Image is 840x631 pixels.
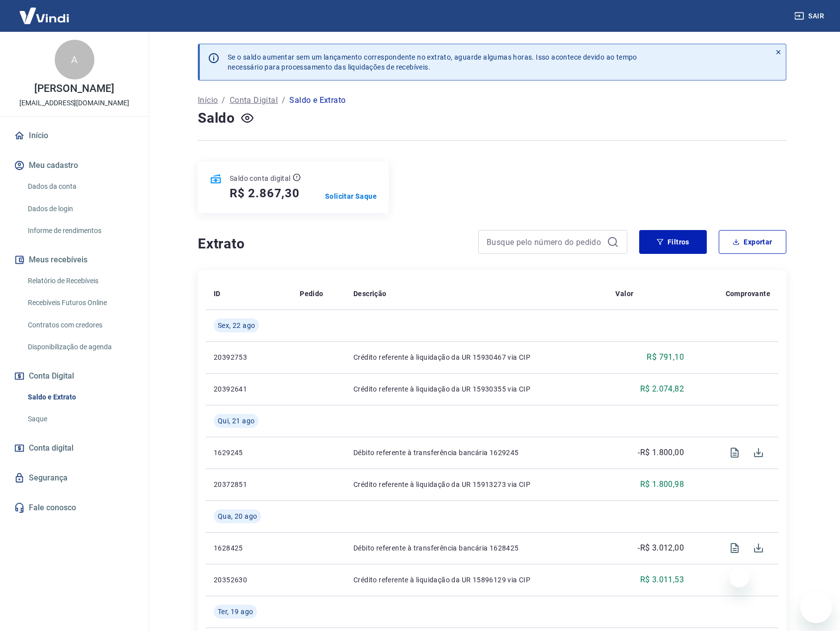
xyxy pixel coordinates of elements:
[198,234,466,254] h4: Extrato
[353,543,599,553] p: Débito referente à transferência bancária 1628425
[24,199,137,219] a: Dados de login
[353,289,387,299] p: Descrição
[289,94,345,106] p: Saldo e Extrato
[615,289,633,299] p: Valor
[214,543,284,553] p: 1628425
[353,352,599,362] p: Crédito referente à liquidação da UR 15930467 via CIP
[214,289,221,299] p: ID
[639,230,707,254] button: Filtros
[218,320,255,330] span: Sex, 22 ago
[647,351,684,363] p: R$ 791,10
[24,176,137,197] a: Dados da conta
[638,542,684,554] p: -R$ 3.012,00
[640,478,684,490] p: R$ 1.800,98
[230,94,278,106] a: Conta Digital
[12,365,137,387] button: Conta Digital
[230,173,291,183] p: Saldo conta digital
[300,289,323,299] p: Pedido
[12,155,137,176] button: Meu cadastro
[325,191,377,201] a: Solicitar Saque
[638,447,684,459] p: -R$ 1.800,00
[55,40,94,79] div: A
[282,94,285,106] p: /
[12,437,137,459] a: Conta digital
[353,448,599,458] p: Débito referente à transferência bancária 1629245
[640,383,684,395] p: R$ 2.074,82
[24,387,137,407] a: Saldo e Extrato
[228,52,637,72] p: Se o saldo aumentar sem um lançamento correspondente no extrato, aguarde algumas horas. Isso acon...
[24,271,137,291] a: Relatório de Recebíveis
[218,511,257,521] span: Qua, 20 ago
[747,441,770,465] span: Download
[12,249,137,271] button: Meus recebíveis
[800,591,832,623] iframe: Botão para abrir a janela de mensagens
[198,94,218,106] a: Início
[12,125,137,147] a: Início
[12,0,77,31] img: Vindi
[747,536,770,560] span: Download
[222,94,225,106] p: /
[230,185,300,201] h5: R$ 2.867,30
[19,98,129,108] p: [EMAIL_ADDRESS][DOMAIN_NAME]
[34,83,114,94] p: [PERSON_NAME]
[792,7,828,25] button: Sair
[214,479,284,489] p: 20372851
[729,567,749,587] iframe: Fechar mensagem
[353,479,599,489] p: Crédito referente à liquidação da UR 15913273 via CIP
[29,441,74,455] span: Conta digital
[24,315,137,335] a: Contratos com credores
[726,289,770,299] p: Comprovante
[640,574,684,586] p: R$ 3.011,53
[198,108,235,128] h4: Saldo
[24,293,137,313] a: Recebíveis Futuros Online
[214,448,284,458] p: 1629245
[353,384,599,394] p: Crédito referente à liquidação da UR 15930355 via CIP
[24,409,137,429] a: Saque
[218,607,253,617] span: Ter, 19 ago
[218,416,254,426] span: Qui, 21 ago
[24,337,137,357] a: Disponibilização de agenda
[723,441,747,465] span: Visualizar
[12,497,137,519] a: Fale conosco
[719,230,786,254] button: Exportar
[214,352,284,362] p: 20392753
[214,384,284,394] p: 20392641
[12,467,137,489] a: Segurança
[723,536,747,560] span: Visualizar
[214,575,284,585] p: 20352630
[487,235,603,249] input: Busque pelo número do pedido
[24,221,137,241] a: Informe de rendimentos
[353,575,599,585] p: Crédito referente à liquidação da UR 15896129 via CIP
